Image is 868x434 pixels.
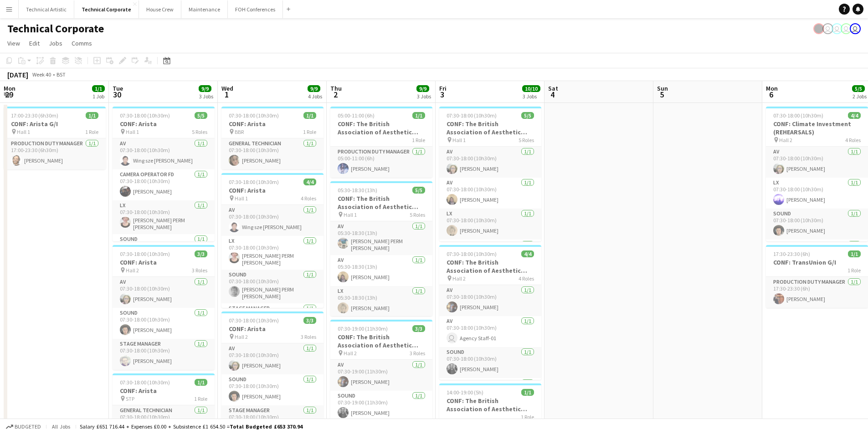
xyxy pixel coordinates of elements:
[4,107,106,169] app-job-card: 17:00-23:30 (6h30m)1/1CONF: Arista G/I Hall 11 RoleProduction Duty Manager1/117:00-23:30 (6h30m)[...
[766,84,778,92] span: Mon
[195,250,207,257] span: 3/3
[30,71,53,78] span: Week 40
[412,187,425,194] span: 5/5
[92,93,104,100] div: 1 Job
[412,325,425,332] span: 3/3
[139,0,181,18] button: House Crew
[439,147,541,178] app-card-role: AV1/107:30-18:00 (10h30m)[PERSON_NAME]
[221,107,324,169] app-job-card: 07:30-18:00 (10h30m)1/1CONF: Arista BBR1 RoleGeneral Technician1/107:30-18:00 (10h30m)[PERSON_NAME]
[4,138,106,169] app-card-role: Production Duty Manager1/117:00-23:30 (6h30m)[PERSON_NAME]
[439,240,541,271] app-card-role: Sound1/1
[120,112,170,119] span: 07:30-18:00 (10h30m)
[113,258,215,266] h3: CONF: Arista
[438,89,447,100] span: 3
[17,128,30,135] span: Hall 1
[344,350,357,357] span: Hall 2
[330,333,432,349] h3: CONF: The British Association of Aesthetic Plastic Surgeons
[50,423,72,430] span: All jobs
[813,23,824,34] app-user-avatar: Gabrielle Barr
[113,387,215,395] h3: CONF: Arista
[439,285,541,316] app-card-role: AV1/107:30-18:00 (10h30m)[PERSON_NAME]
[7,39,20,47] span: View
[221,374,324,405] app-card-role: Sound1/107:30-18:00 (10h30m)[PERSON_NAME]
[330,221,432,255] app-card-role: AV1/105:30-18:30 (13h)[PERSON_NAME] PERM [PERSON_NAME]
[221,205,324,236] app-card-role: AV1/107:30-18:00 (10h30m)Wing sze [PERSON_NAME]
[45,37,66,49] a: Jobs
[439,120,541,136] h3: CONF: The British Association of Aesthetic Plastic Surgeons
[822,23,833,34] app-user-avatar: Visitor Services
[235,333,248,340] span: Hall 2
[412,137,425,143] span: 1 Role
[113,169,215,200] app-card-role: Camera Operator FD1/107:30-18:00 (10h30m)[PERSON_NAME]
[113,84,123,92] span: Tue
[330,120,432,136] h3: CONF: The British Association of Aesthetic Plastic Surgeons
[308,85,320,92] span: 9/9
[113,107,215,241] app-job-card: 07:30-18:00 (10h30m)5/5CONF: Arista Hall 15 RolesAV1/107:30-18:00 (10h30m)Wing sze [PERSON_NAME]C...
[773,112,823,119] span: 07:30-18:00 (10h30m)
[416,85,429,92] span: 9/9
[113,138,215,169] app-card-role: AV1/107:30-18:00 (10h30m)Wing sze [PERSON_NAME]
[832,23,842,34] app-user-avatar: Vaida Pikzirne
[447,112,497,119] span: 07:30-18:00 (10h30m)
[447,250,497,257] span: 07:30-18:00 (10h30m)
[113,308,215,339] app-card-role: Sound1/107:30-18:00 (10h30m)[PERSON_NAME]
[519,137,534,143] span: 5 Roles
[439,209,541,240] app-card-role: LX1/107:30-18:00 (10h30m)[PERSON_NAME]
[221,343,324,374] app-card-role: AV1/107:30-18:00 (10h30m)[PERSON_NAME]
[229,179,279,185] span: 07:30-18:00 (10h30m)
[86,112,98,119] span: 1/1
[221,236,324,270] app-card-role: LX1/107:30-18:00 (10h30m)[PERSON_NAME] PERM [PERSON_NAME]
[853,93,867,100] div: 2 Jobs
[330,255,432,286] app-card-role: AV1/105:30-18:30 (13h)[PERSON_NAME]
[301,195,316,202] span: 4 Roles
[439,397,541,413] h3: CONF: The British Association of Aesthetic Plastic Surgeons
[330,181,432,316] div: 05:30-18:30 (13h)5/5CONF: The British Association of Aesthetic Plastic Surgeons Hall 15 RolesAV1/...
[439,258,541,275] h3: CONF: The British Association of Aesthetic Plastic Surgeons
[126,267,139,274] span: Hall 2
[192,267,207,274] span: 3 Roles
[766,107,868,241] app-job-card: 07:30-18:00 (10h30m)4/4CONF: Climate Investment (REHEARSALS) Hall 24 RolesAV1/107:30-18:00 (10h30...
[303,179,316,185] span: 4/4
[194,395,207,402] span: 1 Role
[657,84,668,92] span: Sun
[410,211,425,218] span: 5 Roles
[26,37,43,49] a: Edit
[85,128,98,135] span: 1 Role
[303,128,316,135] span: 1 Role
[338,325,388,332] span: 07:30-19:00 (11h30m)
[439,84,447,92] span: Fri
[4,84,15,92] span: Mon
[195,379,207,386] span: 1/1
[841,23,852,34] app-user-avatar: Liveforce Admin
[519,275,534,282] span: 4 Roles
[852,85,865,92] span: 5/5
[113,277,215,308] app-card-role: AV1/107:30-18:00 (10h30m)[PERSON_NAME]
[439,178,541,209] app-card-role: AV1/107:30-18:00 (10h30m)[PERSON_NAME]
[303,112,316,119] span: 1/1
[848,250,861,257] span: 1/1
[330,84,342,92] span: Thu
[439,245,541,380] app-job-card: 07:30-18:00 (10h30m)4/4CONF: The British Association of Aesthetic Plastic Surgeons Hall 24 RolesA...
[330,286,432,317] app-card-role: LX1/105:30-18:30 (13h)[PERSON_NAME]
[72,39,92,47] span: Comms
[120,250,170,257] span: 07:30-18:00 (10h30m)
[220,89,233,100] span: 1
[766,240,868,271] app-card-role: Stage Manager1/1
[330,107,432,178] app-job-card: 05:00-11:00 (6h)1/1CONF: The British Association of Aesthetic Plastic Surgeons1 RoleProduction Du...
[452,137,466,143] span: Hall 1
[522,85,540,92] span: 10/10
[235,195,248,202] span: Hall 1
[5,422,42,432] button: Budgeted
[126,395,134,402] span: STP
[113,339,215,370] app-card-role: Stage Manager1/107:30-18:00 (10h30m)[PERSON_NAME]
[192,128,207,135] span: 5 Roles
[195,112,207,119] span: 5/5
[308,93,322,100] div: 4 Jobs
[111,89,123,100] span: 30
[230,423,303,430] span: Total Budgeted £653 370.94
[7,70,28,79] div: [DATE]
[330,360,432,391] app-card-role: AV1/107:30-19:00 (11h30m)[PERSON_NAME]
